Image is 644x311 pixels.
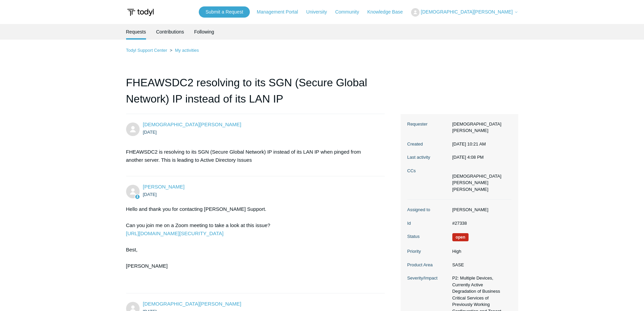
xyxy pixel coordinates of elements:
dt: Requester [407,121,449,128]
li: Christos Kusmich [452,173,508,186]
span: Christos Kusmich [143,121,241,127]
div: Hello and thank you for contacting [PERSON_NAME] Support. Can you join me on a Zoom meeting to ta... [126,205,378,286]
a: Submit a Request [199,6,250,18]
time: 08/28/2025, 16:08 [452,155,484,160]
span: Christos Kusmich [143,301,241,307]
dd: [PERSON_NAME] [449,206,511,213]
dt: Status [407,233,449,240]
button: [DEMOGRAPHIC_DATA][PERSON_NAME] [411,8,518,17]
dt: Severity/Impact [407,275,449,282]
a: [URL][DOMAIN_NAME][SECURITY_DATA] [126,230,224,236]
span: [DEMOGRAPHIC_DATA][PERSON_NAME] [421,9,513,15]
dt: Last activity [407,154,449,161]
h1: FHEAWSDC2 resolving to its SGN (Secure Global Network) IP instead of its LAN IP [126,74,385,114]
a: My activities [175,48,199,53]
span: Kris Haire [143,184,185,190]
li: Todyl Support Center [126,48,169,53]
a: University [306,8,334,16]
a: Following [194,24,214,40]
span: We are working on a response for you [452,233,469,241]
a: Knowledge Base [367,8,409,16]
time: 08/12/2025, 10:21 [452,141,486,147]
li: My activities [168,48,199,53]
dd: [DEMOGRAPHIC_DATA][PERSON_NAME] [449,121,511,134]
dt: Priority [407,248,449,255]
time: 08/12/2025, 10:42 [143,192,157,197]
dd: High [449,248,511,255]
dt: Id [407,220,449,227]
dd: SASE [449,262,511,268]
p: FHEAWSDC2 is resolving to its SGN (Secure Global Network) IP instead of its LAN IP when pinged fr... [126,148,378,164]
a: Community [335,8,366,16]
dd: #27338 [449,220,511,227]
a: [DEMOGRAPHIC_DATA][PERSON_NAME] [143,121,241,127]
dt: Created [407,141,449,148]
a: [DEMOGRAPHIC_DATA][PERSON_NAME] [143,301,241,307]
li: Andrew Overton [452,186,508,193]
img: Todyl Support Center Help Center home page [126,6,155,19]
a: [PERSON_NAME] [143,184,185,190]
dt: Product Area [407,262,449,268]
a: Contributions [156,24,184,40]
dt: Assigned to [407,206,449,213]
time: 08/12/2025, 10:21 [143,130,157,135]
a: Todyl Support Center [126,48,167,53]
dt: CCs [407,168,449,174]
li: Requests [126,24,146,40]
a: Management Portal [257,8,305,16]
